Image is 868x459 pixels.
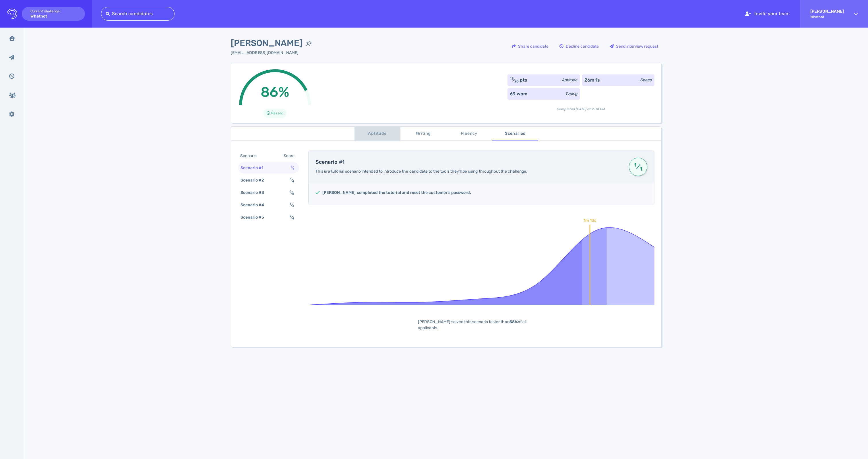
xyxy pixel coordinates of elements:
[292,192,294,196] sub: 8
[640,77,652,83] div: Speed
[290,178,294,183] span: ⁄
[293,167,294,171] sub: 1
[510,77,528,84] div: ⁄ pts
[239,188,271,197] div: Scenario #3
[290,214,292,218] sup: 2
[292,180,294,183] sub: 4
[509,40,551,53] div: Share candidate
[271,110,283,117] span: Passed
[291,165,294,170] span: ⁄
[358,130,397,137] span: Aptitude
[450,130,489,137] span: Fluency
[810,15,844,19] span: Whatnot
[556,39,602,53] button: Decline candidate
[584,77,600,84] div: 26m 1s
[514,79,519,83] sub: 20
[239,201,271,209] div: Scenario #4
[290,190,292,193] sup: 6
[607,40,661,53] div: Send interview request
[290,203,294,207] span: ⁄
[239,213,271,221] div: Scenario #5
[510,90,527,97] div: 69 wpm
[239,176,271,184] div: Scenario #2
[292,217,294,220] sub: 4
[239,164,270,172] div: Scenario #1
[322,190,471,196] h5: [PERSON_NAME] completed the tutorial and reset the customer's password.
[290,215,294,220] span: ⁄
[509,319,518,324] b: 58%
[496,130,535,137] span: Scenarios
[562,77,578,83] div: Aptitude
[231,50,315,56] div: Click to copy the email address
[583,218,596,223] text: 1m 13s
[607,39,661,53] button: Send interview request
[633,164,638,165] sup: 1
[315,159,622,165] h4: Scenario #1
[315,169,527,174] span: This is a tutorial scenario intended to introduce the candidate to the tools they’ll be using thr...
[557,40,602,53] div: Decline candidate
[639,168,643,169] sub: 1
[261,84,289,100] span: 86%
[507,102,654,112] div: Completed [DATE] at 2:04 PM
[239,152,263,160] div: Scenario
[290,202,292,206] sup: 3
[291,165,292,169] sup: 1
[231,37,303,50] span: [PERSON_NAME]
[404,130,443,137] span: Writing
[565,91,578,97] div: Typing
[633,162,643,172] span: ⁄
[509,39,552,53] button: Share candidate
[290,177,292,181] sup: 3
[292,204,294,208] sub: 3
[282,152,298,160] div: Score
[510,77,514,81] sup: 15
[418,319,526,330] span: [PERSON_NAME] solved this scenario faster than of all applicants.
[290,190,294,195] span: ⁄
[810,9,844,14] strong: [PERSON_NAME]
